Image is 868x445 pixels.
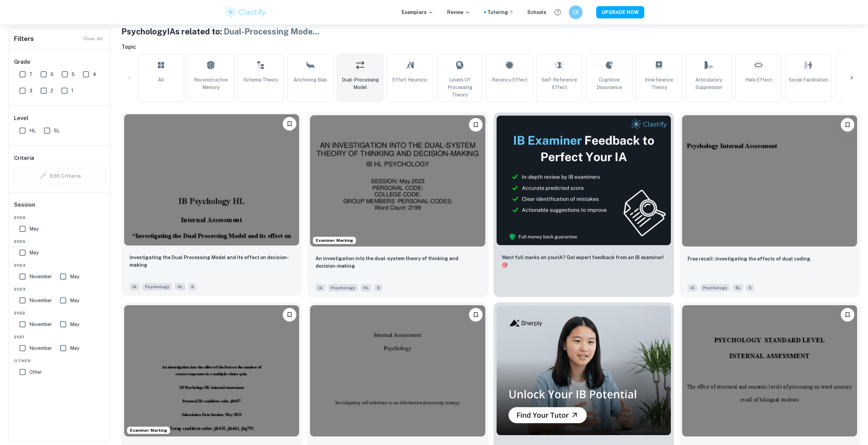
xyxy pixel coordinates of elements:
span: 6 [374,284,382,292]
a: ThumbnailWant full marks on yourIA? Get expert feedback from an IB examiner! [494,113,674,297]
img: Psychology IA example thumbnail: How structural and semantic types of pro [682,305,857,436]
a: Schools [527,9,546,16]
button: Bookmark [469,118,483,132]
span: May [29,249,39,256]
h6: Topic [121,43,860,51]
span: Self-Reference Effect [539,76,579,91]
span: Social Facilitation [789,76,828,84]
span: Effort Heuristic [392,76,428,84]
span: Psychology [700,284,730,292]
span: Psychology [328,284,358,292]
span: May [70,321,79,328]
span: 6 [188,283,196,291]
button: Bookmark [469,308,483,322]
span: May [70,344,79,352]
span: 2021 [14,334,105,340]
span: Psychology [142,283,172,291]
img: Psychology IA example thumbnail: Free recall: investigating the effects o [682,115,857,247]
a: BookmarkInvestigating the Dual Processing Model and its effect on decision-makingIAPsychologyHL6 [121,113,302,297]
h1: Psychology IAs related to: [121,25,860,38]
button: Bookmark [283,308,296,322]
span: Reconstructive Memory [191,76,231,91]
p: Review [447,9,470,16]
span: 2026 [14,214,105,221]
img: Thumbnail [496,115,671,246]
p: Investigating the Dual Processing Model and its effect on decision-making [130,254,294,269]
span: Interference Theory [639,76,679,91]
span: IA [688,284,697,292]
p: Exemplars [402,9,433,16]
span: 🎯 [502,262,507,268]
span: 3 [29,87,32,94]
button: Help and Feedback [552,6,563,18]
span: 4 [93,71,96,78]
img: Psychology IA example thumbnail: An investigation into the effect of the [124,305,299,436]
span: 2023 [14,286,105,292]
span: Schema Theory [244,76,278,84]
h6: Level [14,114,105,122]
span: All [158,76,164,84]
div: Criteria filters are unavailable when searching by topic [14,168,105,184]
span: Other [14,358,105,364]
span: May [70,273,79,280]
span: 2 [50,87,53,94]
span: Cognitive Dissonance [589,76,629,91]
span: IA [130,283,139,291]
span: November [29,297,52,304]
button: Bookmark [841,118,854,132]
h6: CE [572,9,579,16]
span: Halo Effect [745,76,772,84]
a: BookmarkFree recall: investigating the effects of dual codingIAPsychologySL6 [679,113,860,297]
h6: Session [14,201,105,214]
p: An investigation into the dual-system theory of thinking and decision-making [315,255,480,270]
span: November [29,321,52,328]
h6: Filters [14,34,34,44]
button: Bookmark [283,117,296,131]
span: Other [29,368,42,376]
span: 6 [50,71,54,78]
button: CE [569,5,583,19]
h6: Grade [14,58,105,66]
span: 2022 [14,310,105,316]
span: Examiner Marking [127,427,170,433]
span: Anchoring Bias [294,76,327,84]
span: HL [361,284,371,292]
a: Tutoring [487,9,514,16]
span: Examiner Marking [313,237,356,243]
span: 2025 [14,238,105,244]
span: HL [175,283,186,291]
p: Free recall: investigating the effects of dual coding [688,255,810,263]
span: IA [315,284,325,292]
span: May [70,297,79,304]
p: Want full marks on your IA ? Get expert feedback from an IB examiner! [502,254,666,269]
button: UPGRADE NOW [596,6,644,18]
span: Articulatory Suppression [689,76,729,91]
span: HL [29,127,36,134]
span: November [29,273,52,280]
img: Thumbnail [496,305,671,435]
span: November [29,344,52,352]
img: Psychology IA example thumbnail: Investigating the Dual Processing Model [124,114,299,246]
span: SL [733,284,743,292]
span: Levels of Processing Theory [440,76,480,99]
span: Dual-Processing Mode ... [224,27,320,36]
span: Dual-Processing Model [340,76,380,91]
span: 6 [746,284,754,292]
h6: Criteria [14,154,34,162]
span: SL [54,127,60,134]
span: 7 [29,71,32,78]
span: 2024 [14,262,105,268]
span: Recency Effect [492,76,528,84]
button: Bookmark [841,308,854,322]
span: May [29,225,39,233]
span: 1 [71,87,73,94]
img: Psychology IA example thumbnail: An investigation into the dual-system th [310,115,485,247]
img: Clastify logo [224,5,267,19]
img: Psychology IA example thumbnail: Investigating self-reference as an infor [310,305,485,436]
span: 5 [72,71,75,78]
a: Examiner MarkingBookmarkAn investigation into the dual-system theory of thinking and decision-mak... [307,113,488,297]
